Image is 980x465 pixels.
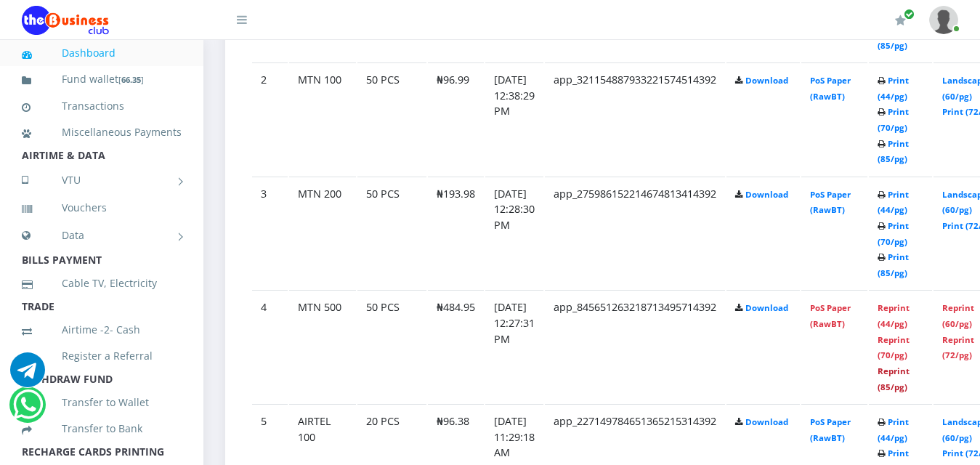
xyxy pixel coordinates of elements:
b: 66.35 [121,74,141,85]
a: PoS Paper (RawBT) [810,189,851,216]
td: 50 PCS [357,177,426,289]
td: MTN 200 [289,177,356,289]
a: Transactions [22,89,182,123]
a: Print (44/pg) [878,75,909,102]
i: Renew/Upgrade Subscription [895,15,906,26]
a: Download [745,75,788,86]
td: 3 [252,177,288,289]
a: Print (44/pg) [878,416,909,443]
small: [ ] [118,74,144,85]
td: app_321154887933221574514392 [545,62,725,175]
a: Chat for support [10,363,45,387]
td: 50 PCS [357,62,426,175]
td: [DATE] 12:38:29 PM [485,62,543,175]
a: Download [745,302,788,313]
td: MTN 500 [289,290,356,403]
a: Miscellaneous Payments [22,116,182,149]
td: [DATE] 12:28:30 PM [485,177,543,289]
a: Print (70/pg) [878,220,909,247]
a: PoS Paper (RawBT) [810,302,851,329]
a: Print (70/pg) [878,106,909,133]
td: 50 PCS [357,290,426,403]
a: VTU [22,162,182,198]
a: Print (85/pg) [878,138,909,165]
a: Print (44/pg) [878,189,909,216]
td: ₦96.99 [428,62,484,175]
a: Print (85/pg) [878,24,909,51]
a: Cable TV, Electricity [22,267,182,300]
a: Download [745,189,788,200]
a: Transfer to Bank [22,412,182,445]
a: Reprint (72/pg) [942,334,974,361]
a: Reprint (44/pg) [878,302,910,329]
a: Fund wallet[66.35] [22,62,182,97]
td: 2 [252,62,288,175]
a: Register a Referral [22,339,182,373]
a: Download [745,416,788,427]
span: Renew/Upgrade Subscription [904,9,915,20]
a: Reprint (60/pg) [942,302,974,329]
td: 4 [252,290,288,403]
a: Reprint (85/pg) [878,365,910,392]
td: ₦484.95 [428,290,484,403]
a: Print (85/pg) [878,251,909,278]
td: MTN 100 [289,62,356,175]
img: User [929,6,958,34]
td: ₦193.98 [428,177,484,289]
a: Reprint (70/pg) [878,334,910,361]
a: Transfer to Wallet [22,386,182,419]
a: PoS Paper (RawBT) [810,75,851,102]
a: Dashboard [22,36,182,70]
a: Data [22,217,182,254]
a: Airtime -2- Cash [22,313,182,347]
a: Vouchers [22,191,182,225]
a: Chat for support [13,398,43,422]
td: [DATE] 12:27:31 PM [485,290,543,403]
img: Logo [22,6,109,35]
td: app_275986152214674813414392 [545,177,725,289]
td: app_845651263218713495714392 [545,290,725,403]
a: PoS Paper (RawBT) [810,416,851,443]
